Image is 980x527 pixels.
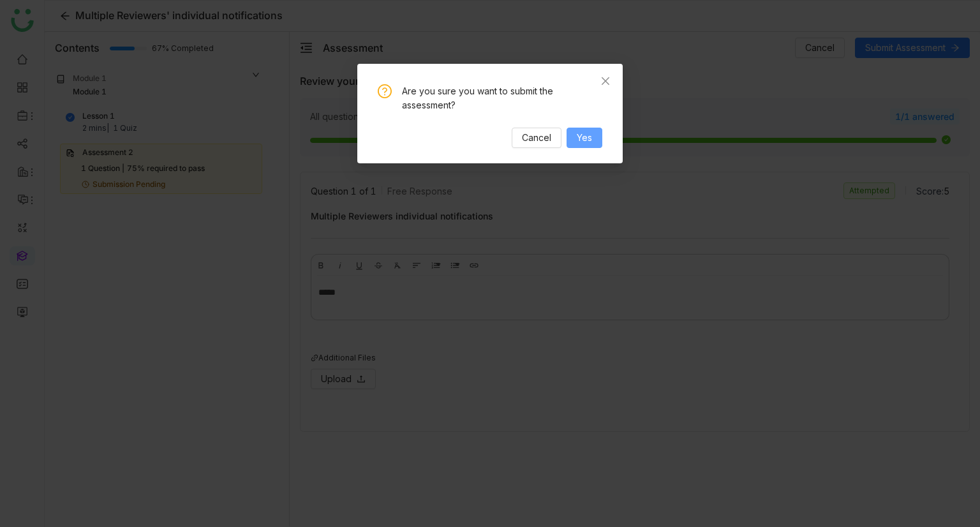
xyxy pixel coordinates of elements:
[512,128,561,148] button: Cancel
[577,131,592,145] span: Yes
[402,84,602,112] div: Are you sure you want to submit the assessment?
[567,128,602,148] button: Yes
[522,131,551,145] span: Cancel
[588,64,623,98] button: Close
